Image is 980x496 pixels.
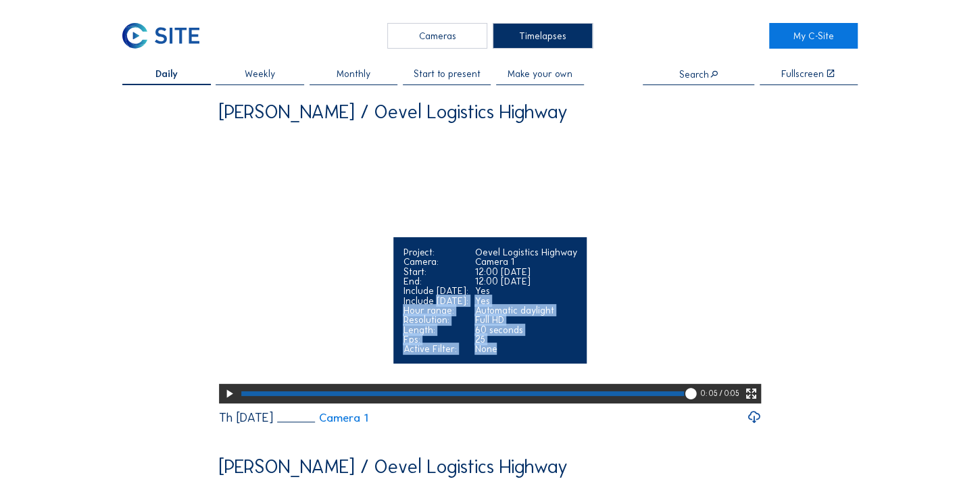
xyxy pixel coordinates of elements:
[403,286,468,295] div: Include [DATE]:
[387,23,487,49] div: Cameras
[781,69,824,78] div: Fullscreen
[403,315,468,324] div: Resolution:
[493,23,593,49] div: Timelapses
[475,296,577,305] div: Yes
[122,23,211,49] a: C-SITE Logo
[508,69,572,78] span: Make your own
[475,315,577,324] div: Full HD
[403,267,468,276] div: Start:
[700,384,719,403] div: 0: 05
[155,69,178,78] span: Daily
[403,247,468,257] div: Project:
[403,305,468,315] div: Hour range:
[403,344,468,353] div: Active Filter:
[475,334,577,344] div: 25
[122,23,199,49] img: C-SITE Logo
[277,412,368,424] a: Camera 1
[475,267,577,276] div: 12:00 [DATE]
[475,344,577,353] div: None
[403,325,468,334] div: Length:
[475,257,577,266] div: Camera 1
[219,412,273,424] div: Th [DATE]
[245,69,275,78] span: Weekly
[475,305,577,315] div: Automatic daylight
[414,69,481,78] span: Start to present
[769,23,858,49] a: My C-Site
[403,257,468,266] div: Camera:
[219,103,568,122] div: [PERSON_NAME] / Oevel Logistics Highway
[219,457,568,477] div: [PERSON_NAME] / Oevel Logistics Highway
[219,131,761,402] video: Your browser does not support the video tag.
[475,325,577,334] div: 60 seconds
[337,69,370,78] span: Monthly
[475,247,577,257] div: Oevel Logistics Highway
[719,384,739,403] div: / 0:05
[403,276,468,286] div: End:
[475,276,577,286] div: 12:00 [DATE]
[475,286,577,295] div: Yes
[403,334,468,344] div: Fps:
[403,296,468,305] div: Include [DATE]:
